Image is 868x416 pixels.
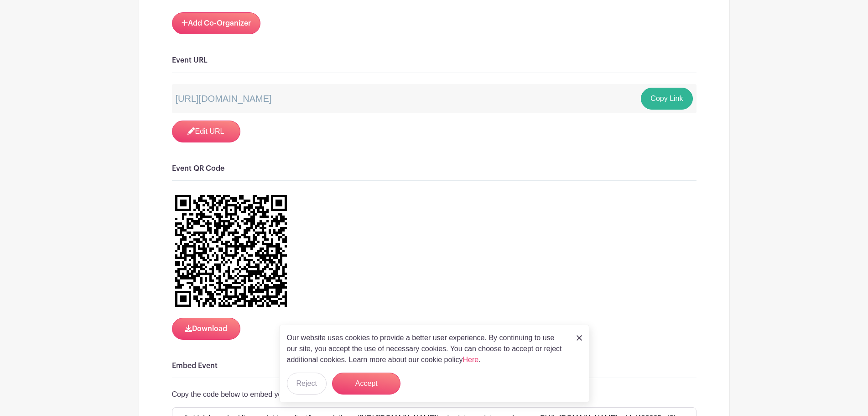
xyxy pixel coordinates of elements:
img: close_button-5f87c8562297e5c2d7936805f587ecaba9071eb48480494691a3f1689db116b3.svg [577,335,582,341]
p: Copy the code below to embed your event on a website. [172,389,696,400]
h6: Event URL [172,56,696,65]
a: Edit URL [172,121,240,142]
a: Add Co-Organizer [172,12,260,34]
h6: Event QR Code [172,164,696,173]
img: 3Mg9e+AAAAABJRU5ErkJggg== [172,192,291,311]
button: Reject [287,373,327,395]
p: [URL][DOMAIN_NAME] [176,92,272,105]
a: Here [463,356,479,363]
p: Our website uses cookies to provide a better user experience. By continuing to use our site, you ... [287,332,567,365]
button: Accept [332,373,400,395]
button: Copy Link [641,88,692,110]
h6: Embed Event [172,362,696,370]
button: Download [172,318,240,340]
